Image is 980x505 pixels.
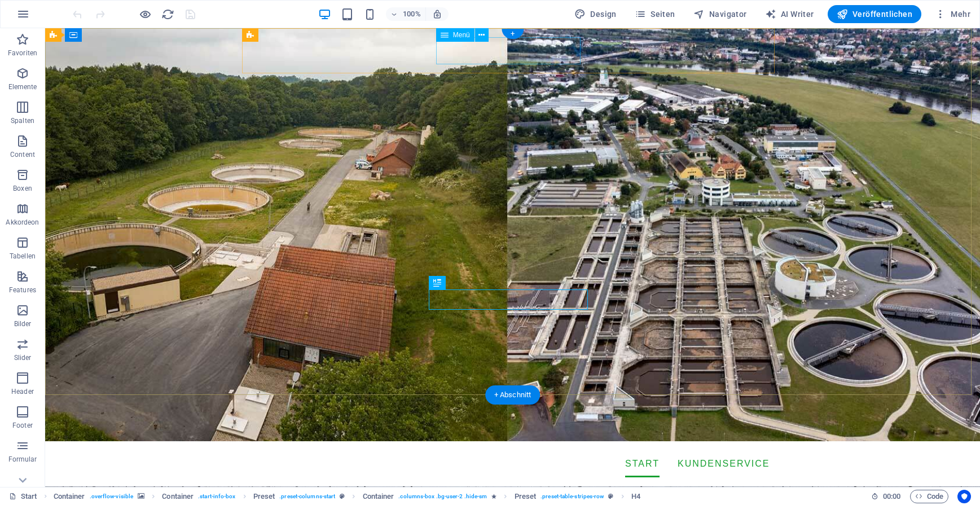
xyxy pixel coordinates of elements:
i: Seite neu laden [161,8,174,21]
button: Mehr [930,5,975,23]
p: Content [10,150,35,159]
nav: breadcrumb [54,490,640,503]
div: + [502,29,524,39]
button: Klicke hier, um den Vorschau-Modus zu verlassen [138,7,152,21]
p: Features [9,286,36,295]
p: Spalten [11,116,34,125]
p: Footer [12,421,33,430]
button: Design [570,5,621,23]
button: Navigator [689,5,752,23]
span: Code [915,490,943,503]
h6: 100% [403,7,421,21]
span: . overflow-visible [90,490,134,503]
span: AI Writer [765,8,814,20]
button: Seiten [630,5,680,23]
span: 00 00 [883,490,900,503]
span: Seiten [635,8,675,20]
span: : [891,492,893,500]
button: 100% [386,7,426,21]
p: Header [11,387,34,396]
button: reload [161,7,174,21]
p: Favoriten [8,49,37,58]
span: . columns-box .bg-user-2 .hide-sm [398,490,487,503]
p: Formular [8,455,37,464]
span: Mehr [935,8,970,20]
button: Veröffentlichen [828,5,921,23]
span: Navigator [693,8,747,20]
p: Tabellen [10,252,36,261]
i: Dieses Element ist ein anpassbares Preset [608,493,613,499]
div: Design (Strg+Alt+Y) [570,5,621,23]
span: Klick zum Auswählen. Doppelklick zum Bearbeiten [631,490,640,503]
p: Akkordeon [6,218,39,227]
h6: Session-Zeit [871,490,901,503]
span: Klick zum Auswählen. Doppelklick zum Bearbeiten [253,490,275,503]
span: Klick zum Auswählen. Doppelklick zum Bearbeiten [515,490,537,503]
i: Dieses Element ist ein anpassbares Preset [340,493,345,499]
span: Design [574,8,617,20]
span: . start-info-box [198,490,235,503]
button: Usercentrics [957,490,971,503]
p: Bilder [14,319,32,328]
i: Bei Größenänderung Zoomstufe automatisch an das gewählte Gerät anpassen. [432,9,442,19]
p: Slider [14,353,32,362]
div: + Abschnitt [485,385,540,405]
span: . preset-table-stripes-row [540,490,604,503]
span: Klick zum Auswählen. Doppelklick zum Bearbeiten [54,490,85,503]
span: Veröffentlichen [837,8,912,20]
button: AI Writer [761,5,819,23]
span: Klick zum Auswählen. Doppelklick zum Bearbeiten [363,490,394,503]
p: Boxen [13,184,32,193]
a: Klick, um Auswahl aufzuheben. Doppelklick öffnet Seitenverwaltung [9,490,37,503]
span: Klick zum Auswählen. Doppelklick zum Bearbeiten [162,490,194,503]
span: . preset-columns-start [279,490,335,503]
button: Code [910,490,948,503]
i: Element enthält eine Animation [491,493,496,499]
p: Elemente [8,82,37,91]
span: Menü [453,32,470,38]
i: Element verfügt über einen Hintergrund [138,493,144,499]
